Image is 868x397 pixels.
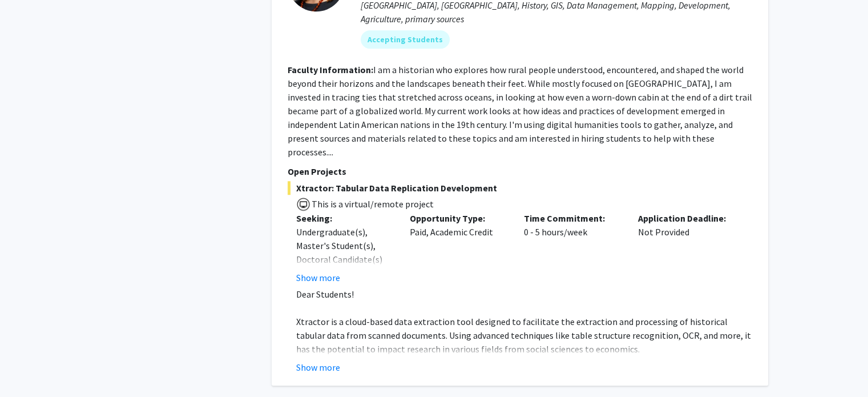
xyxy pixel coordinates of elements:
[401,211,515,284] div: Paid, Academic Credit
[296,211,393,225] p: Seeking:
[288,165,752,178] p: Open Projects
[296,225,393,294] div: Undergraduate(s), Master's Student(s), Doctoral Candidate(s) (PhD, MD, DMD, PharmD, etc.)
[361,30,450,49] mat-chip: Accepting Students
[629,211,744,284] div: Not Provided
[296,271,340,284] button: Show more
[515,211,629,284] div: 0 - 5 hours/week
[288,181,752,195] span: Xtractor: Tabular Data Replication Development
[296,316,751,355] span: Xtractor is a cloud-based data extraction tool designed to facilitate the extraction and processi...
[524,211,621,225] p: Time Commitment:
[296,360,340,374] button: Show more
[288,64,752,158] fg-read-more: I am a historian who explores how rural people understood, encountered, and shaped the world beyo...
[288,64,373,75] b: Faculty Information:
[310,198,434,210] span: This is a virtual/remote project
[9,346,49,388] iframe: Chat
[296,288,354,300] span: Dear Students!
[638,211,735,225] p: Application Deadline:
[410,211,507,225] p: Opportunity Type:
